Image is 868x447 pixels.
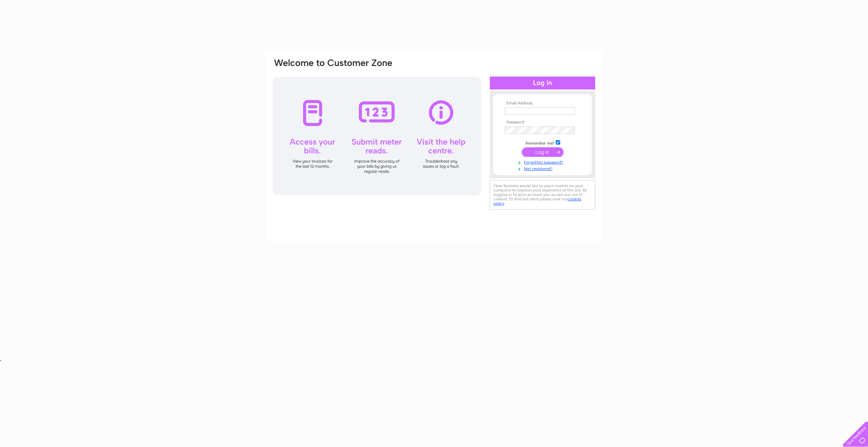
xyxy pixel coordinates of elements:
[494,197,581,206] a: cookies policy
[522,147,564,157] input: Submit
[490,180,595,210] div: Clear Business would like to place cookies on your computer to improve your experience of the sit...
[503,120,582,125] th: Password:
[503,139,582,146] td: Remember me?
[505,159,582,165] a: Forgotten password?
[503,101,582,106] th: Email Address:
[505,165,582,171] a: Not registered?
